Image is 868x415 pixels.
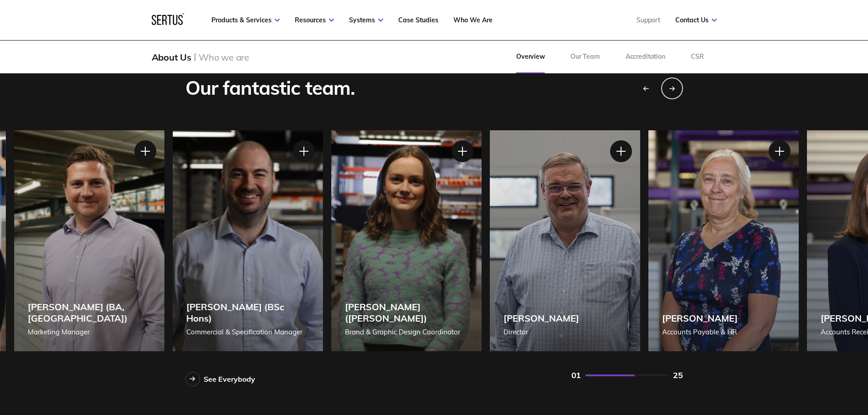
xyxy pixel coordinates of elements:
a: Systems [349,16,383,24]
a: Products & Services [211,16,280,24]
a: Resources [295,16,334,24]
div: Director [503,327,579,338]
div: Next slide [661,77,683,99]
div: Marketing Manager [27,327,150,338]
div: 25 [673,370,683,380]
a: Who We Are [453,16,493,24]
div: About Us [152,51,191,63]
a: Contact Us [675,16,717,24]
a: Our Team [558,41,613,73]
a: CSR [678,41,717,73]
div: Brand & Graphic Design Coordinator [344,327,467,338]
div: Commercial & Specification Manager [186,327,309,338]
div: 01 [571,370,581,380]
div: [PERSON_NAME] [503,313,579,324]
div: [PERSON_NAME] (BSc Hons) [186,301,309,324]
div: [PERSON_NAME] [662,313,737,324]
a: Case Studies [398,16,438,24]
div: Who we are [199,51,249,63]
div: [PERSON_NAME] ([PERSON_NAME]) [344,301,467,324]
a: Accreditation [613,41,678,73]
div: See Everybody [204,374,255,384]
div: Accounts Payable & HR [662,327,737,338]
a: See Everybody [185,372,255,386]
a: Support [637,16,660,24]
iframe: Chat Widget [704,309,868,415]
div: Previous slide [635,77,657,99]
div: Our fantastic team. [185,76,355,100]
div: [PERSON_NAME] (BA, [GEOGRAPHIC_DATA]) [27,301,150,324]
